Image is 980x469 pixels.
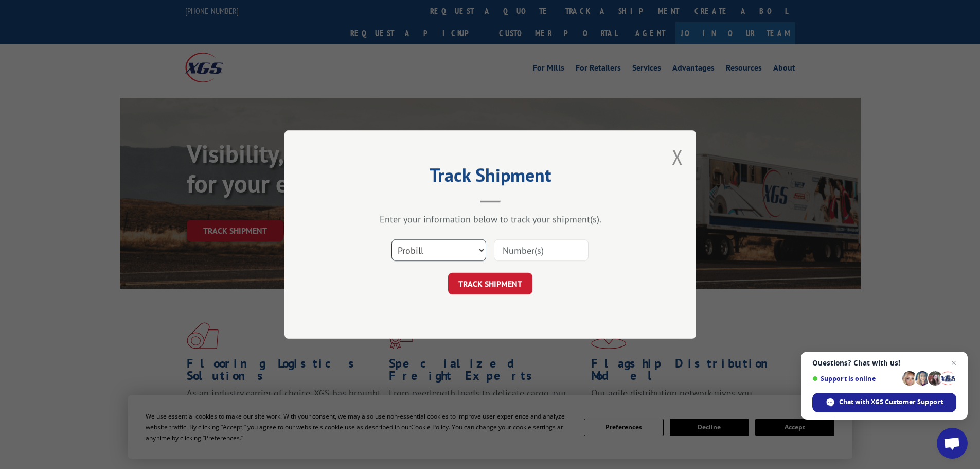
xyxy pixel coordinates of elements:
[336,168,645,187] h2: Track Shipment
[937,428,968,459] div: Open chat
[448,273,532,294] button: TRACK SHIPMENT
[948,357,960,369] span: Close chat
[839,397,943,407] span: Chat with XGS Customer Support
[336,213,645,225] div: Enter your information below to track your shipment(s).
[812,359,956,367] span: Questions? Chat with us!
[812,375,899,383] span: Support is online
[672,143,683,170] button: Close modal
[812,393,956,412] div: Chat with XGS Customer Support
[494,239,589,261] input: Number(s)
